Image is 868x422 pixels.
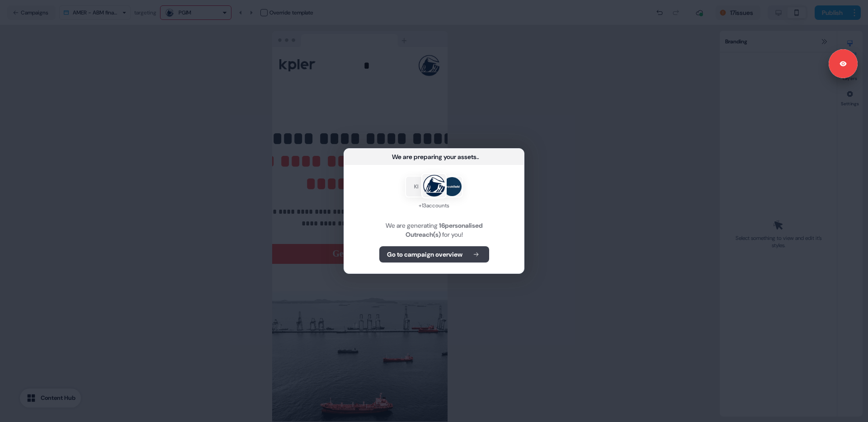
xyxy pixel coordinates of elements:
[405,201,463,210] div: + 13 accounts
[379,246,489,263] button: Go to campaign overview
[387,250,462,259] b: Go to campaign overview
[414,182,418,191] div: KI
[406,221,483,239] b: 16 personalised Outreach(s)
[355,221,513,239] div: We are generating for you!
[476,152,479,161] div: ...
[392,152,476,161] div: We are preparing your assets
